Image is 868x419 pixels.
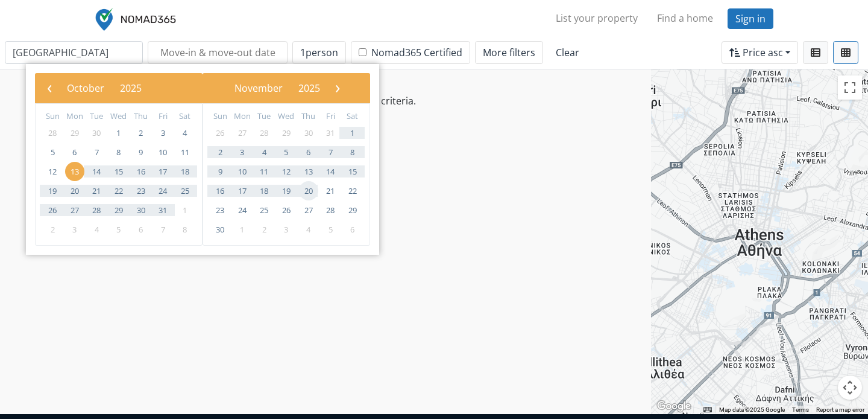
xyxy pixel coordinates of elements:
span: 28 [87,200,106,220]
span: 29 [109,200,128,220]
a: Sign in [728,8,773,29]
span: 30 [131,200,151,220]
span: 1 [300,46,338,59]
span: 1 [109,123,128,142]
button: 2025 [112,79,149,97]
span: 5 [43,142,62,162]
span: 3 [277,220,296,239]
input: Location [5,41,143,64]
span: Price asc [743,46,783,59]
button: 1person [292,41,346,64]
img: Google [654,398,694,414]
span: 7 [321,142,340,162]
a: List your property [546,6,647,30]
span: 27 [299,200,318,220]
span: 1 [175,200,195,220]
span: 28 [254,123,274,142]
button: Price asc [722,41,798,64]
button: ‹ [41,79,59,97]
a: Terms (opens in new tab) [792,406,809,413]
span: 1 [233,220,252,239]
button: Map camera controls [838,376,862,400]
th: weekday [297,110,319,123]
button: › [328,79,346,97]
a: Report a map error [816,406,864,413]
span: 6 [65,142,84,162]
span: 22 [109,181,128,200]
th: weekday [231,110,254,123]
th: weekday [64,110,86,123]
span: 28 [43,123,62,142]
span: 2025 [120,82,142,95]
span: 2025 [298,82,320,95]
span: 31 [153,200,172,220]
span: 13 [65,162,84,181]
span: 3 [153,123,172,142]
button: Keyboard shortcuts [703,406,712,414]
span: 19 [43,181,62,200]
th: weekday [174,110,196,123]
button: Nomad365 Certified [351,41,470,64]
th: weekday [152,110,174,123]
span: 3 [233,142,252,162]
span: 4 [254,142,274,162]
span: 14 [321,162,340,181]
span: 23 [210,200,230,220]
th: weekday [341,110,363,123]
span: 6 [299,142,318,162]
th: weekday [209,110,231,123]
span: 9 [210,162,230,181]
button: 2025 [291,79,328,97]
span: 30 [210,220,230,239]
th: weekday [86,110,108,123]
span: 25 [175,181,195,200]
span: 26 [210,123,230,142]
bs-datepicker-navigation-view: ​ ​ ​ [41,80,168,93]
span: 17 [153,162,172,181]
span: 13 [299,162,318,181]
span: 2 [131,123,151,142]
span: 10 [153,142,172,162]
span: 6 [131,220,151,239]
bs-datepicker-navigation-view: ​ ​ ​ [209,80,346,93]
span: 7 [87,142,106,162]
span: 22 [343,181,362,200]
span: 15 [109,162,128,181]
button: November [227,79,291,97]
a: Open this area in Google Maps (opens a new window) [654,398,694,414]
span: 12 [277,162,296,181]
span: 11 [175,142,195,162]
span: 6 [343,220,362,239]
span: 2 [210,142,230,162]
span: 4 [299,220,318,239]
span: 30 [299,123,318,142]
bs-daterangepicker-container: calendar [26,64,379,255]
span: 27 [233,123,252,142]
span: Map data ©2025 Google [719,406,785,413]
span: 26 [277,200,296,220]
span: 24 [153,181,172,200]
span: › [329,78,347,97]
span: November [234,82,283,95]
span: 26 [43,200,62,220]
span: 20 [65,181,84,200]
a: Find a home [647,6,723,30]
span: 16 [131,162,151,181]
button: Toggle fullscreen view [838,75,862,100]
span: 20 [299,181,318,200]
span: 7 [153,220,172,239]
button: More filters [475,41,543,64]
a: Clear [548,41,587,64]
span: 18 [175,162,195,181]
span: 14 [87,162,106,181]
input: Move-in & move-out date [148,41,288,64]
span: 8 [175,220,195,239]
span: 31 [321,123,340,142]
span: 19 [277,181,296,200]
span: 5 [109,220,128,239]
span: 23 [131,181,151,200]
span: 10 [233,162,252,181]
span: 3 [65,220,84,239]
span: 27 [65,200,84,220]
th: weekday [275,110,298,123]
